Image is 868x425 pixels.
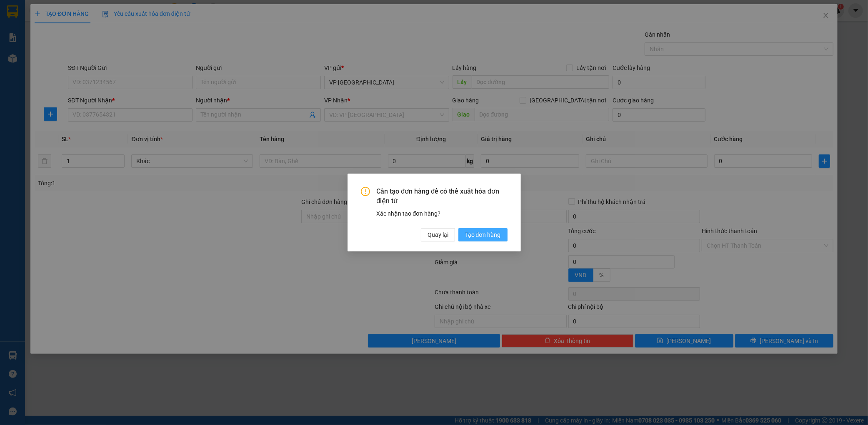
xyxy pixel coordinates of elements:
span: Tạo đơn hàng [465,230,501,239]
span: Quay lại [428,230,448,239]
span: Cần tạo đơn hàng để có thể xuất hóa đơn điện tử [377,187,508,206]
li: [PERSON_NAME] [4,50,97,62]
button: Quay lại [421,228,455,241]
span: exclamation-circle [361,187,370,196]
button: Tạo đơn hàng [458,228,508,241]
div: Xác nhận tạo đơn hàng? [377,209,508,218]
li: In ngày: 16:47 13/10 [4,62,97,73]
